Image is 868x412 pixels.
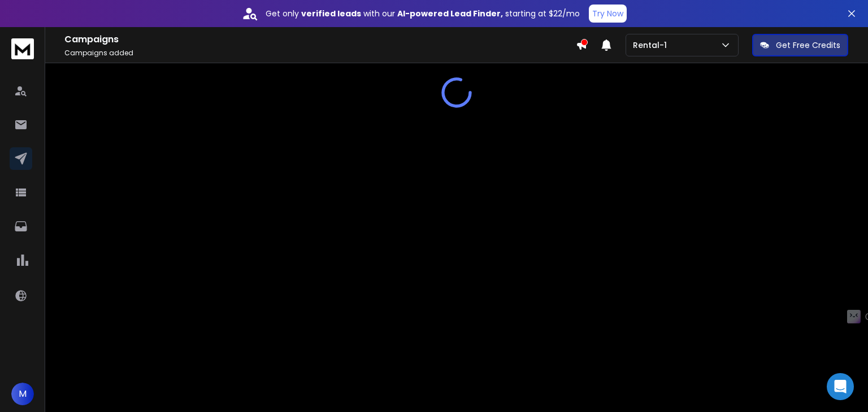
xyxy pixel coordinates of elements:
[301,8,361,19] strong: verified leads
[64,33,576,46] h1: Campaigns
[589,5,627,23] button: Try Now
[827,373,854,400] div: Open Intercom Messenger
[776,40,840,51] p: Get Free Credits
[397,8,503,19] strong: AI-powered Lead Finder,
[11,383,34,405] button: M
[752,34,848,56] button: Get Free Credits
[266,8,580,19] p: Get only with our starting at $22/mo
[64,49,576,58] p: Campaigns added
[11,38,34,59] img: logo
[592,8,623,19] p: Try Now
[633,40,671,51] p: Rental-1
